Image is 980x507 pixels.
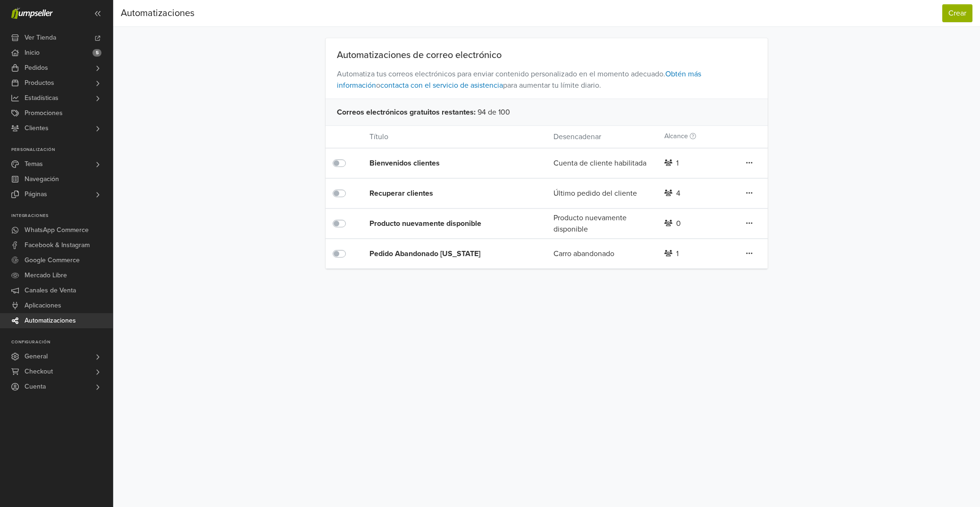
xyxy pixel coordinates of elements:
span: Automatiza tus correos electrónicos para enviar contenido personalizado en el momento adecuado. o... [326,61,768,99]
p: Configuración [11,340,113,345]
span: General [25,349,48,364]
div: Producto nuevamente disponible [546,212,657,235]
div: Automatizaciones de correo electrónico [326,50,768,61]
span: 5 [92,49,101,57]
div: 4 [676,188,680,199]
span: WhatsApp Commerce [25,223,89,238]
p: Integraciones [11,213,113,219]
div: Bienvenidos clientes [369,158,517,169]
span: Automatizaciones [25,313,76,328]
div: Producto nuevamente disponible [369,218,517,229]
span: Aplicaciones [25,298,61,313]
span: Pedidos [25,60,48,75]
div: Cuenta de cliente habilitada [546,158,657,169]
span: Mercado Libre [25,268,67,283]
span: Promociones [25,106,63,121]
div: 1 [676,158,678,169]
span: Facebook & Instagram [25,238,90,253]
div: Título [362,131,546,142]
div: 0 [676,218,681,229]
div: 94 de 100 [326,99,768,125]
a: contacta con el servicio de asistencia [380,81,503,90]
span: Temas [25,157,43,172]
span: Productos [25,75,54,91]
span: Estadísticas [25,91,59,106]
label: Alcance [664,131,696,141]
span: Ver Tienda [25,30,56,45]
span: Clientes [25,121,49,136]
button: Crear [942,4,972,22]
span: Google Commerce [25,253,80,268]
div: Desencadenar [546,131,657,142]
div: Automatizaciones [121,4,194,23]
p: Personalización [11,147,113,153]
div: Pedido Abandonado [US_STATE] [369,248,517,259]
span: Páginas [25,187,47,202]
div: Recuperar clientes [369,188,517,199]
div: Carro abandonado [546,248,657,259]
span: Navegación [25,172,59,187]
span: Cuenta [25,379,46,394]
span: Correos electrónicos gratuitos restantes : [337,107,476,118]
span: Inicio [25,45,40,60]
span: Canales de Venta [25,283,76,298]
span: Checkout [25,364,53,379]
div: Último pedido del cliente [546,188,657,199]
div: 1 [676,248,678,259]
